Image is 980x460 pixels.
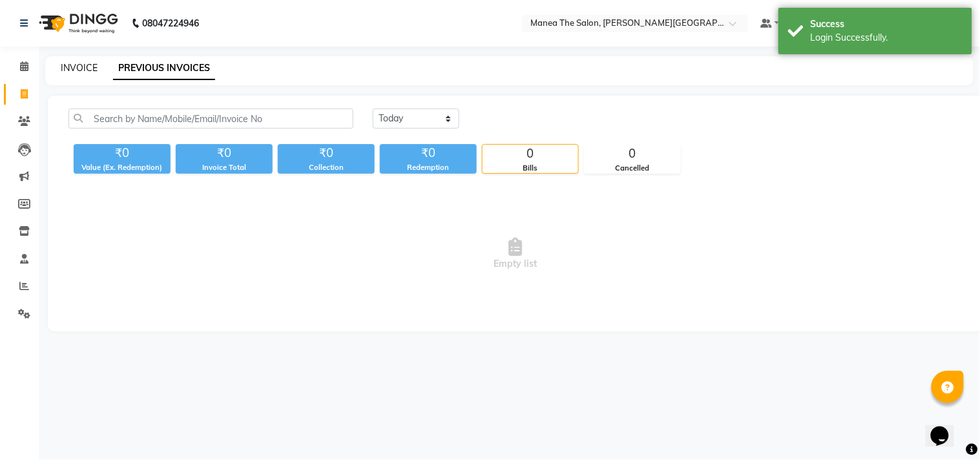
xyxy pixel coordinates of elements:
[61,62,98,74] a: INVOICE
[68,109,353,129] input: Search by Name/Mobile/Email/Invoice No
[926,408,967,447] iframe: chat widget
[483,145,578,163] div: 0
[483,163,578,174] div: Bills
[74,162,171,173] div: Value (Ex. Redemption)
[176,162,273,173] div: Invoice Total
[113,57,215,80] a: PREVIOUS INVOICES
[585,145,680,163] div: 0
[380,144,477,162] div: ₹0
[811,31,963,45] div: Login Successfully.
[278,162,375,173] div: Collection
[74,144,171,162] div: ₹0
[142,5,199,41] b: 08047224946
[176,144,273,162] div: ₹0
[33,5,121,41] img: logo
[811,17,963,31] div: Success
[380,162,477,173] div: Redemption
[278,144,375,162] div: ₹0
[68,189,963,319] span: Empty list
[585,163,680,174] div: Cancelled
